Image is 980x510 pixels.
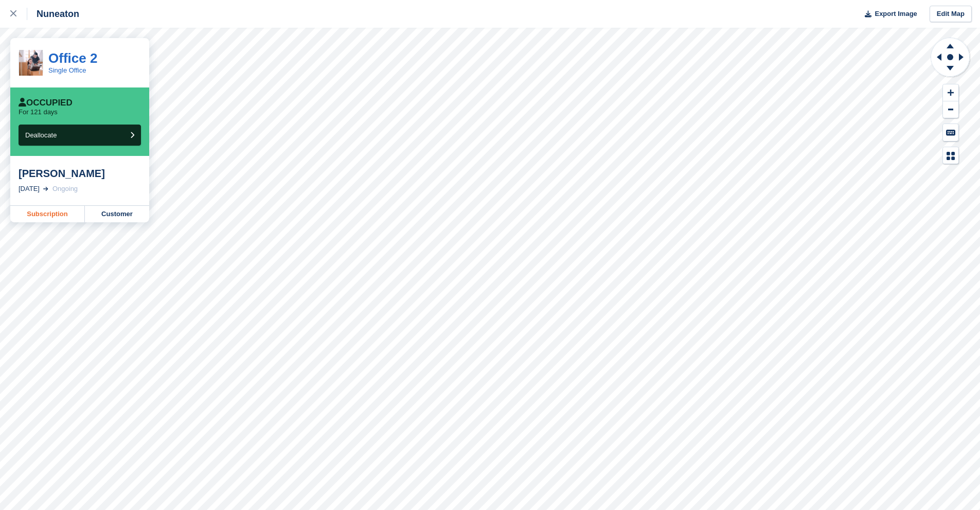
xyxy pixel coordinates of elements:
a: Office 2 [48,50,97,66]
button: Keyboard Shortcuts [943,124,958,141]
button: Deallocate [19,125,141,146]
span: Export Image [875,9,917,19]
button: Map Legend [943,147,958,164]
a: Edit Map [930,6,972,23]
button: Zoom In [943,84,958,101]
div: Nuneaton [27,8,79,20]
div: [PERSON_NAME] [19,167,141,180]
div: Occupied [19,98,73,108]
button: Zoom Out [943,101,958,118]
button: Export Image [859,6,917,23]
span: Deallocate [25,131,57,139]
img: online.jpg [19,50,43,76]
img: arrow-right-light-icn-cde0832a797a2874e46488d9cf13f60e5c3a73dbe684e267c42b8395dfbc2abf.svg [43,187,48,191]
div: [DATE] [19,184,40,194]
div: Ongoing [52,184,78,194]
a: Subscription [10,206,85,222]
a: Single Office [48,66,86,74]
a: Customer [85,206,149,222]
p: For 121 days [19,108,58,116]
